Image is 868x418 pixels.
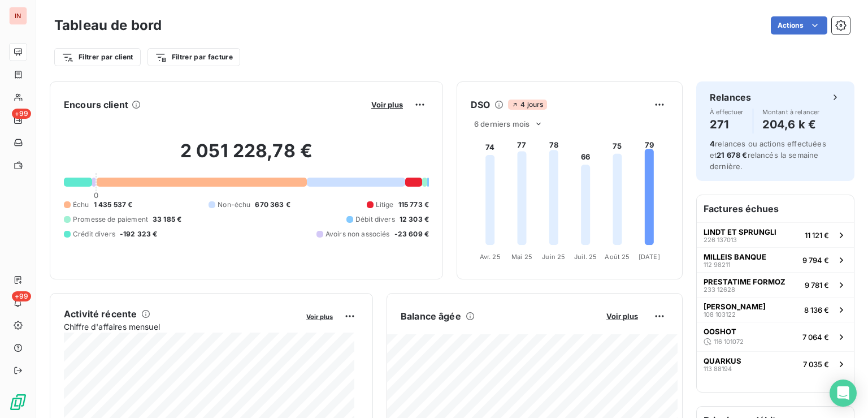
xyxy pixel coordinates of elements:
span: 1 435 537 € [94,200,133,210]
button: Voir plus [603,311,641,321]
span: -192 323 € [120,229,158,239]
div: IN [9,7,27,25]
span: 9 781 € [805,281,829,290]
span: 7 035 € [803,360,829,369]
span: 0 [94,191,98,200]
button: MILLEIS BANQUE112 982119 794 € [697,247,854,272]
button: [PERSON_NAME]108 1031228 136 € [697,297,854,322]
span: +99 [12,109,31,119]
h6: Activité récente [64,307,137,321]
h6: Factures échues [697,195,854,222]
span: Promesse de paiement [73,214,148,225]
span: MILLEIS BANQUE [704,252,766,261]
span: Voir plus [606,312,638,321]
button: Filtrer par client [54,48,141,66]
span: 12 303 € [400,214,429,225]
span: 113 88194 [704,365,732,372]
span: 233 12628 [704,286,735,293]
span: 112 98211 [704,261,730,268]
span: 6 derniers mois [474,119,530,128]
h6: Encours client [64,98,128,111]
span: 21 678 € [717,150,747,160]
button: OOSHOT116 1010727 064 € [697,322,854,351]
span: OOSHOT [704,327,736,336]
span: Échu [73,200,89,210]
span: 8 136 € [804,305,829,314]
span: 116 101072 [714,338,744,345]
button: LINDT ET SPRUNGLI226 13701311 121 € [697,222,854,247]
span: 4 jours [508,100,546,110]
span: Débit divers [355,214,395,225]
span: Litige [376,200,394,210]
span: 9 794 € [802,256,829,265]
span: 7 064 € [802,333,829,342]
tspan: Avr. 25 [480,253,501,261]
span: QUARKUS [704,356,741,365]
span: PRESTATIME FORMOZ [704,277,785,286]
span: [PERSON_NAME] [704,302,766,311]
tspan: Mai 25 [511,253,532,261]
h6: Relances [710,91,751,104]
button: Voir plus [303,311,336,321]
tspan: Juin 25 [542,253,565,261]
span: -23 609 € [394,229,429,239]
button: Actions [771,16,827,35]
span: +99 [12,291,31,301]
h6: Balance âgée [401,309,461,323]
tspan: Juil. 25 [574,253,597,261]
span: Montant à relancer [762,109,820,115]
span: 108 103122 [704,311,736,318]
span: Non-échu [218,200,250,210]
h4: 204,6 k € [762,115,820,133]
h3: Tableau de bord [54,15,162,36]
button: PRESTATIME FORMOZ233 126289 781 € [697,272,854,297]
button: Filtrer par facture [147,48,240,66]
span: 670 363 € [255,200,290,210]
span: 11 121 € [805,231,829,240]
span: relances ou actions effectuées et relancés la semaine dernière. [710,139,826,171]
span: 4 [710,139,715,148]
span: 33 185 € [153,214,181,225]
span: Avoirs non associés [325,229,390,239]
img: Logo LeanPay [9,393,27,411]
button: QUARKUS113 881947 035 € [697,351,854,376]
span: Chiffre d'affaires mensuel [64,321,298,333]
h6: DSO [471,98,490,111]
span: Voir plus [371,100,403,109]
button: Voir plus [368,100,406,110]
span: 226 137013 [704,236,737,243]
div: Open Intercom Messenger [830,380,857,407]
tspan: [DATE] [639,253,660,261]
h4: 271 [710,115,744,133]
h2: 2 051 228,78 € [64,140,429,174]
span: À effectuer [710,109,744,115]
span: Voir plus [306,313,333,321]
span: Crédit divers [73,229,115,239]
span: LINDT ET SPRUNGLI [704,227,776,236]
span: 115 773 € [398,200,429,210]
tspan: Août 25 [605,253,630,261]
